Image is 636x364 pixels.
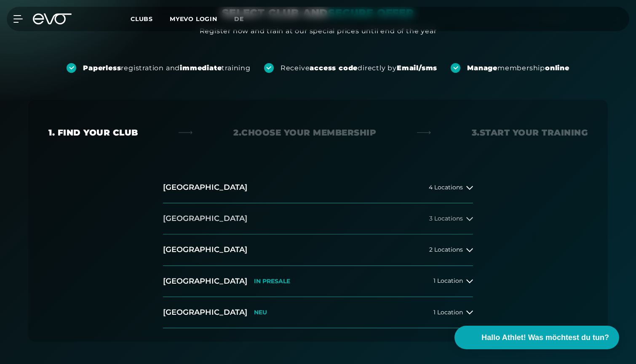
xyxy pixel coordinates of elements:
h2: [GEOGRAPHIC_DATA] [163,244,247,255]
button: [GEOGRAPHIC_DATA]IN PRESALE1 Location [163,266,473,297]
div: Receive directly by [281,64,437,73]
h2: [GEOGRAPHIC_DATA] [163,213,247,224]
strong: access code [310,64,358,72]
strong: Manage [467,64,497,72]
button: [GEOGRAPHIC_DATA]NEU1 Location [163,297,473,328]
div: 1. Find your club [48,127,138,138]
span: 4 Locations [429,184,463,191]
button: [GEOGRAPHIC_DATA]4 Locations [163,172,473,203]
strong: Paperless [83,64,121,72]
div: 3. Start your Training [472,127,588,138]
div: membership [467,64,569,73]
h2: [GEOGRAPHIC_DATA] [163,182,247,193]
a: MYEVO LOGIN [170,15,217,23]
span: Clubs [131,15,153,23]
span: 2 Locations [429,247,463,253]
h2: [GEOGRAPHIC_DATA] [163,307,247,318]
button: [GEOGRAPHIC_DATA]3 Locations [163,203,473,234]
p: NEU [254,309,267,316]
button: [GEOGRAPHIC_DATA]2 Locations [163,234,473,266]
p: IN PRESALE [254,278,290,285]
span: 3 Locations [429,215,463,222]
a: de [234,14,254,24]
div: 2. Choose your membership [233,127,376,138]
strong: immediate [180,64,222,72]
span: de [234,15,244,23]
button: Hallo Athlet! Was möchtest du tun? [454,326,619,349]
a: Clubs [131,15,170,23]
h2: [GEOGRAPHIC_DATA] [163,276,247,287]
span: 1 Location [433,309,463,316]
div: registration and training [83,64,251,73]
strong: Email/sms [397,64,437,72]
span: 1 Location [433,278,463,284]
strong: online [545,64,569,72]
span: Hallo Athlet! Was möchtest du tun? [481,332,609,343]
